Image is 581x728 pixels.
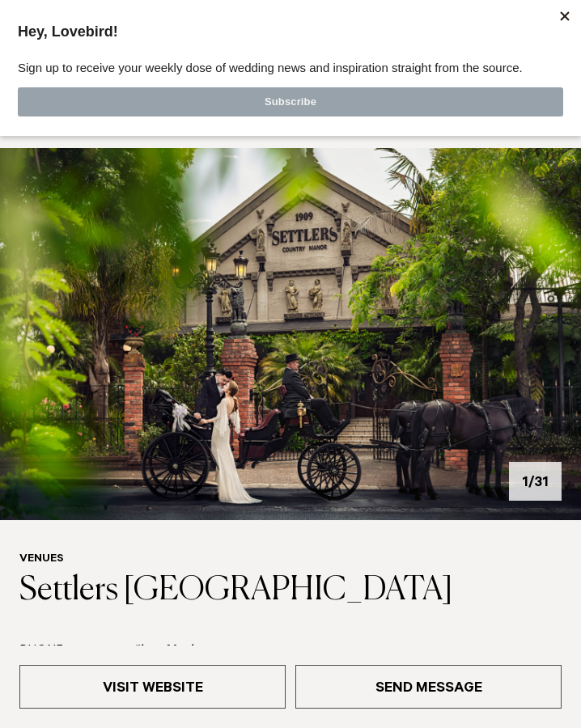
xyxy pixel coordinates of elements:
dt: Phone: [19,639,121,663]
a: Send Message [295,665,562,709]
label: Email Address [18,252,563,272]
span: Hey, Lovebird! [18,188,129,206]
a: Settlers [GEOGRAPHIC_DATA] [19,574,453,607]
span: Sign up to receive your weekly dose of wedding news and inspiration straight from the source. [18,220,556,234]
span: Sign up to receive your weekly dose of wedding news and inspiration straight from the source. [18,61,523,74]
a: Venues [19,553,64,566]
button: Subscribe [18,87,563,116]
a: Show Number [134,645,210,658]
a: Visit Website [19,665,286,709]
span: Hey, Lovebird! [18,23,118,40]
